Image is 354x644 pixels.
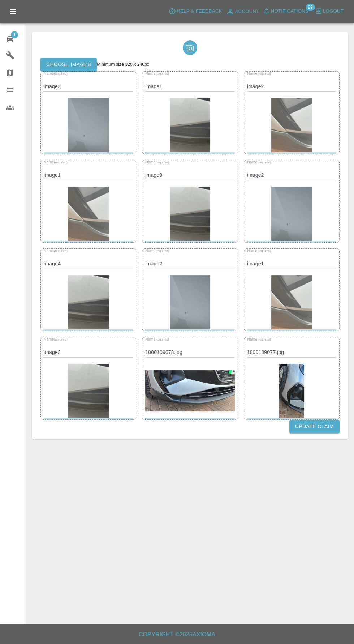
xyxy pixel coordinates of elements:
small: (required) [156,161,169,164]
button: Logout [313,6,345,17]
span: Name [145,248,169,253]
span: Name [145,71,169,76]
span: Account [235,8,259,16]
small: (required) [257,161,271,164]
a: Account [224,6,261,17]
small: (required) [156,338,169,341]
small: (required) [257,249,271,252]
small: (required) [156,249,169,252]
small: (required) [156,72,169,75]
small: (required) [54,72,67,75]
span: Name [44,160,68,164]
h6: Copyright © 2025 Axioma [6,630,348,640]
span: Name [247,71,271,76]
span: Name [44,248,68,253]
label: Choose images [40,58,97,71]
button: Notifications [261,6,310,17]
span: Name [247,337,271,341]
span: Notifications [271,7,308,16]
span: Name [145,337,169,341]
span: Name [44,71,68,76]
span: 29 [306,4,315,11]
small: (required) [54,338,67,341]
button: Update Claim [289,420,340,433]
button: Open drawer [4,3,22,20]
small: (required) [54,249,67,252]
span: Name [44,337,68,341]
span: Minimum size 320 x 240px [97,62,149,67]
span: Name [247,248,271,253]
small: (required) [257,338,271,341]
small: (required) [257,72,271,75]
span: Logout [323,7,344,16]
button: Help & Feedback [167,6,224,17]
small: (required) [54,161,67,164]
span: Name [145,160,169,164]
span: Name [247,160,271,164]
span: Help & Feedback [177,7,222,16]
span: 1 [11,31,18,38]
